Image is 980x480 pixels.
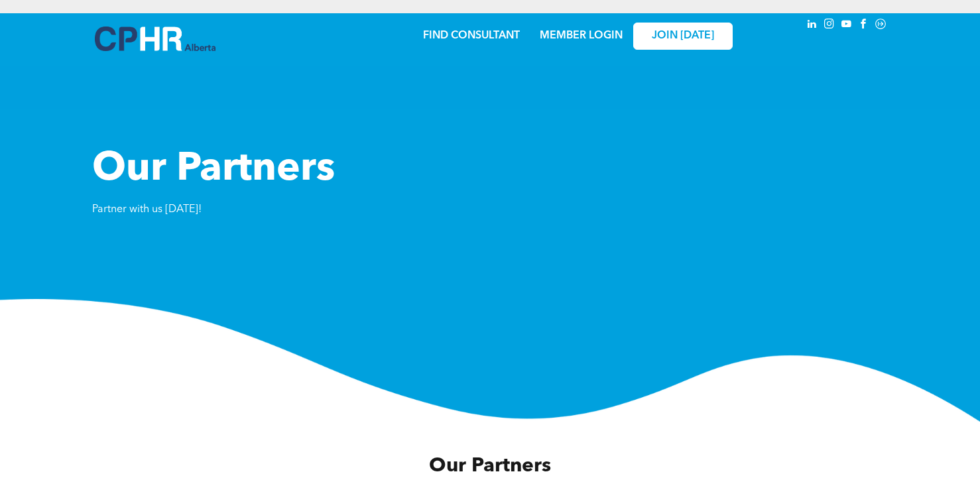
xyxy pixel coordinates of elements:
a: MEMBER LOGIN [540,30,623,41]
a: FIND CONSULTANT [423,30,520,41]
a: youtube [839,17,853,34]
span: Our Partners [92,150,335,190]
span: JOIN [DATE] [652,30,714,42]
a: Social network [873,17,888,34]
a: linkedin [804,17,819,34]
img: A blue and white logo for cp alberta [95,27,215,51]
a: JOIN [DATE] [633,23,733,50]
a: instagram [822,17,836,34]
span: Partner with us [DATE]! [92,204,202,215]
a: facebook [856,17,871,34]
span: Our Partners [429,456,551,476]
